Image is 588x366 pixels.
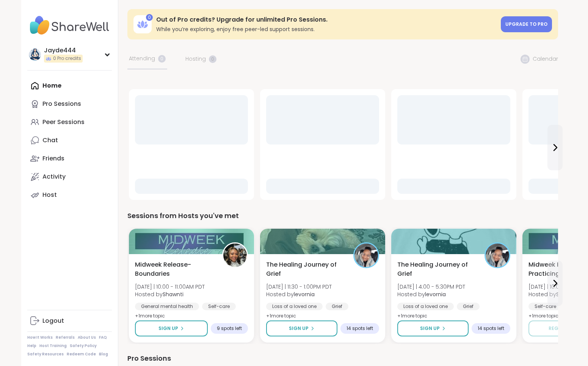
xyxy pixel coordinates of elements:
button: Sign Up [266,320,337,336]
a: Redeem Code [67,352,96,357]
a: Peer Sessions [27,113,112,131]
div: Loss of a loved one [397,303,454,310]
a: Logout [27,312,112,330]
div: Chat [42,136,58,145]
a: Safety Policy [70,343,97,349]
div: Pro Sessions [42,100,81,108]
span: 0 Pro credits [53,55,81,62]
a: Chat [27,131,112,149]
a: Upgrade to Pro [501,16,552,32]
div: Logout [42,317,64,325]
span: 14 spots left [478,325,504,331]
img: Jayde444 [29,49,41,61]
div: Sessions from Hosts you've met [127,210,558,221]
div: Loss of a loved one [266,303,323,310]
span: Hosted by [266,291,332,298]
span: [DATE] | 11:30 - 1:00PM PDT [266,283,332,291]
a: Referrals [56,335,75,340]
a: FAQ [99,335,107,340]
div: 0 [146,14,153,21]
div: Self-care [528,303,562,310]
a: Help [27,343,36,349]
img: Shawnti [223,243,247,267]
div: Grief [457,303,480,310]
div: Self-care [202,303,236,310]
div: General mental health [135,303,199,310]
h3: While you’re exploring, enjoy free peer-led support sessions. [156,25,496,33]
div: Friends [42,154,64,163]
div: Jayde444 [44,46,83,55]
span: 14 spots left [347,325,373,331]
span: Hosted by [135,291,205,298]
span: Upgrade to Pro [505,21,547,27]
a: How It Works [27,335,53,340]
div: Activity [42,173,66,181]
span: The Healing Journey of Grief [397,260,476,278]
a: Blog [99,352,108,357]
span: Sign Up [158,325,178,332]
div: Grief [326,303,348,310]
span: Sign Up [420,325,440,332]
h3: Out of Pro credits? Upgrade for unlimited Pro Sessions. [156,16,496,24]
span: Sign Up [289,325,309,332]
b: levornia [294,291,315,298]
span: Hosted by [397,291,465,298]
span: 9 spots left [217,325,242,331]
a: Friends [27,149,112,168]
span: Midweek Release-Boundaries [135,260,214,278]
a: Pro Sessions [27,95,112,113]
div: Pro Sessions [127,353,558,364]
img: levornia [354,243,378,267]
b: Shawnti [163,291,183,298]
button: Sign Up [397,320,469,336]
img: levornia [486,243,509,267]
b: levornia [425,291,446,298]
div: Host [42,191,57,199]
span: [DATE] | 4:00 - 5:30PM PDT [397,283,465,291]
span: The Healing Journey of Grief [266,260,345,278]
a: Activity [27,168,112,186]
div: Peer Sessions [42,118,85,126]
a: Host [27,186,112,204]
button: Sign Up [135,320,208,336]
a: Safety Resources [27,352,64,357]
span: [DATE] | 10:00 - 11:00AM PDT [135,283,205,291]
a: Host Training [39,343,67,349]
img: ShareWell Nav Logo [27,12,112,39]
a: About Us [78,335,96,340]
